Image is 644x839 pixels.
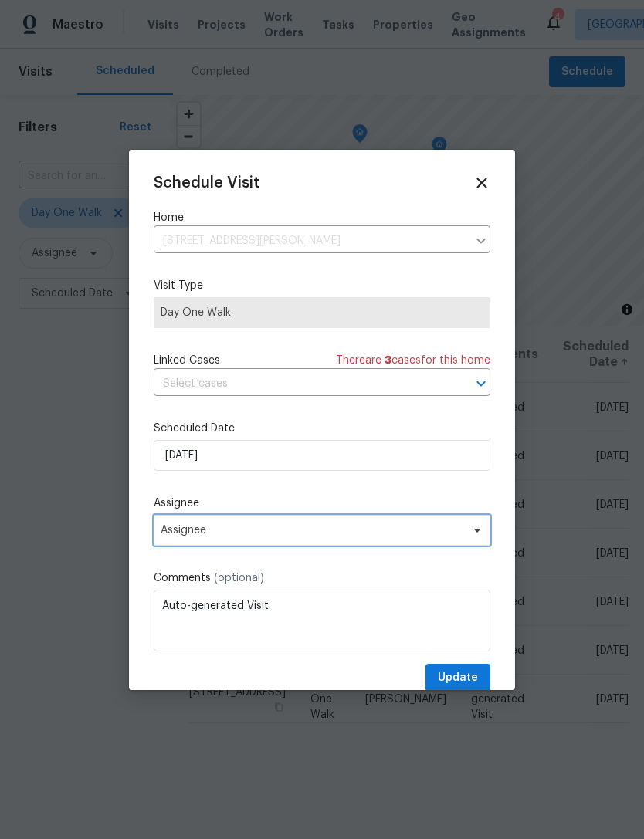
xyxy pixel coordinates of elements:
span: (optional) [214,573,264,584]
button: Update [425,664,490,692]
textarea: Auto-generated Visit [154,590,490,651]
span: Close [473,174,490,191]
span: Day One Walk [161,305,483,320]
span: Linked Cases [154,353,220,368]
span: There are case s for this home [336,353,490,368]
span: Assignee [161,524,463,536]
label: Comments [154,570,490,586]
span: Update [438,668,478,688]
label: Visit Type [154,278,490,293]
input: Enter in an address [154,229,467,253]
input: Select cases [154,372,447,396]
label: Scheduled Date [154,421,490,436]
input: M/D/YYYY [154,440,490,471]
button: Open [470,373,492,394]
label: Home [154,210,490,225]
span: Schedule Visit [154,175,259,191]
label: Assignee [154,496,490,511]
span: 3 [385,355,391,366]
